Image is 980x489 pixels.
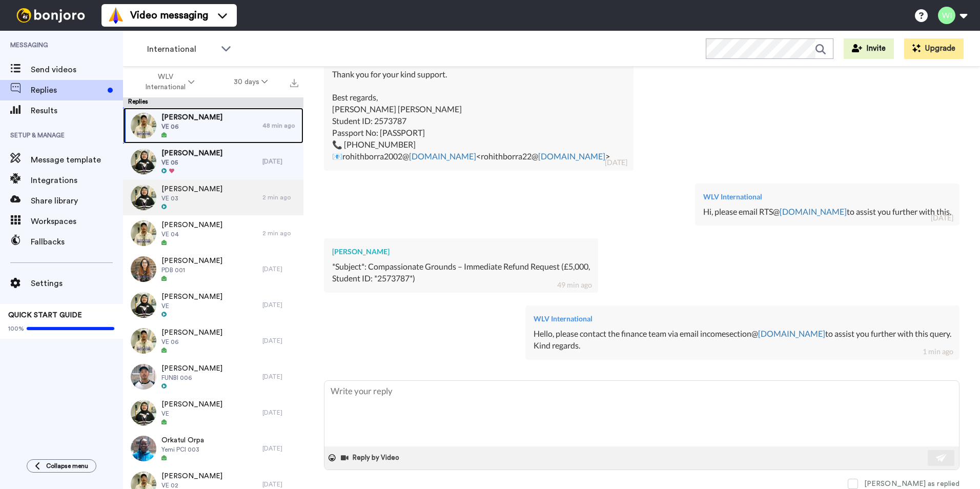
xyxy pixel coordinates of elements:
[147,43,216,55] span: International
[161,112,222,123] span: [PERSON_NAME]
[123,215,303,251] a: [PERSON_NAME]VE 042 min ago
[161,374,222,382] span: FUNBI 006
[161,194,222,202] span: VE 03
[703,206,951,218] div: Hi, please email RTS@ to assist you further with this.
[123,431,303,466] a: Orkatul OrpaYemi PCI 003[DATE]
[12,8,89,23] img: bj-logo-header-white.svg
[161,399,222,410] span: [PERSON_NAME]
[161,266,222,274] span: PDB 001
[161,256,222,266] span: [PERSON_NAME]
[161,445,204,454] span: Yemi PCI 003
[161,292,222,302] span: [PERSON_NAME]
[161,338,222,346] span: VE 06
[287,74,301,90] button: Export all results that match these filters now.
[931,213,953,223] div: [DATE]
[131,400,156,425] img: 9d005285-f2cd-48ce-ae0f-47eda6f368c7-thumb.jpg
[46,462,88,470] span: Collapse menu
[123,287,303,323] a: [PERSON_NAME]VE[DATE]
[123,179,303,215] a: [PERSON_NAME]VE 032 min ago
[31,84,104,96] span: Replies
[340,450,402,465] button: Reply by Video
[27,459,96,473] button: Collapse menu
[108,7,124,24] img: vm-color.svg
[31,277,123,290] span: Settings
[131,149,156,174] img: c5771198-484c-41a4-a086-442532575777-thumb.jpg
[131,436,156,461] img: 3e23c4d3-1de5-4687-a0b0-757430013745-thumb.jpg
[923,347,953,357] div: 1 min ago
[161,328,222,338] span: [PERSON_NAME]
[145,72,186,92] span: WLV International
[31,215,123,228] span: Workspaces
[214,73,288,91] button: 30 days
[161,148,222,158] span: [PERSON_NAME]
[864,479,959,489] div: [PERSON_NAME] as replied
[161,302,222,310] span: VE
[605,157,627,168] div: [DATE]
[262,480,298,488] div: [DATE]
[31,195,123,207] span: Share library
[936,454,947,462] img: send-white.svg
[780,207,847,216] a: [DOMAIN_NAME]
[161,410,222,418] span: VE
[31,105,123,117] span: Results
[131,220,156,246] img: d9b90043-b27e-4f46-9234-97d7fd64af05-thumb.jpg
[123,395,303,431] a: [PERSON_NAME]VE[DATE]
[131,292,156,318] img: b7a95c32-d3d2-455d-b707-40783128711b-thumb.jpg
[290,79,298,87] img: export.svg
[31,154,123,166] span: Message template
[262,444,298,453] div: [DATE]
[31,64,123,76] span: Send videos
[31,236,123,248] span: Fallbacks
[534,328,951,352] div: Hello, please contact the finance team via email incomesection@ to assist you further with this q...
[130,8,208,23] span: Video messaging
[161,158,222,167] span: VE 05
[332,247,590,257] div: [PERSON_NAME]
[758,329,825,338] a: [DOMAIN_NAME]
[131,185,156,210] img: 22e093ee-6621-4089-9a64-2bb4a3293c61-thumb.jpg
[123,144,303,179] a: [PERSON_NAME]VE 05[DATE]
[161,435,204,445] span: Orkatul Orpa
[262,301,298,309] div: [DATE]
[844,38,894,59] button: Invite
[703,192,951,202] div: WLV International
[262,337,298,345] div: [DATE]
[161,471,222,481] span: [PERSON_NAME]
[131,364,156,390] img: 20357b13-09c5-4b1e-98cd-6bacbcb48d6b-thumb.jpg
[161,220,222,230] span: [PERSON_NAME]
[904,38,964,59] button: Upgrade
[262,373,298,381] div: [DATE]
[161,363,222,374] span: [PERSON_NAME]
[31,174,123,187] span: Integrations
[262,193,298,201] div: 2 min ago
[332,261,590,284] div: *Subject*: Compassionate Grounds – Immediate Refund Request (£5,000, Student ID: *2573787*)
[8,324,24,333] span: 100%
[409,151,476,161] a: [DOMAIN_NAME]
[161,230,222,238] span: VE 04
[131,328,156,354] img: 0679e79f-bf66-4ac1-86ef-078eae539f64-thumb.jpg
[123,108,303,144] a: [PERSON_NAME]VE 0648 min ago
[123,323,303,359] a: [PERSON_NAME]VE 06[DATE]
[161,184,222,194] span: [PERSON_NAME]
[125,68,214,96] button: WLV International
[262,121,298,130] div: 48 min ago
[262,409,298,417] div: [DATE]
[8,312,82,319] span: QUICK START GUIDE
[123,359,303,395] a: [PERSON_NAME]FUNBI 006[DATE]
[538,151,605,161] a: [DOMAIN_NAME]
[131,113,156,138] img: 0679e79f-bf66-4ac1-86ef-078eae539f64-thumb.jpg
[557,280,592,290] div: 49 min ago
[123,251,303,287] a: [PERSON_NAME]PDB 001[DATE]
[131,256,156,282] img: 139000d5-7d0b-4327-a7b9-3e70836d1946-thumb.jpg
[262,229,298,237] div: 2 min ago
[262,157,298,166] div: [DATE]
[161,123,222,131] span: VE 06
[262,265,298,273] div: [DATE]
[123,97,303,108] div: Replies
[534,314,951,324] div: WLV International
